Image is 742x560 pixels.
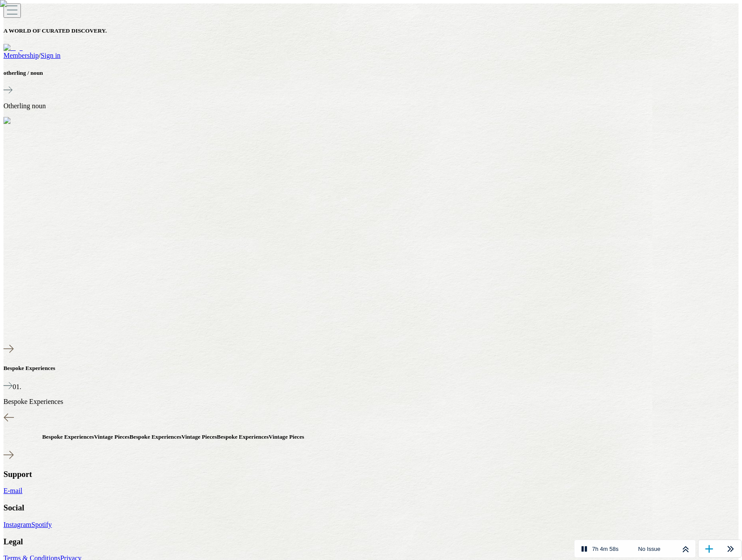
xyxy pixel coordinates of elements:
[42,433,94,440] h5: Bespoke Experiences
[217,433,269,440] h5: Bespoke Experiences
[3,383,21,390] span: 01.
[3,365,218,372] h5: Bespoke Experiences
[269,433,304,440] h5: Vintage Pieces
[181,433,217,440] h5: Vintage Pieces
[94,433,130,440] h5: Vintage Pieces
[3,398,218,406] p: Bespoke Experiences
[130,433,181,440] h5: Bespoke Experiences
